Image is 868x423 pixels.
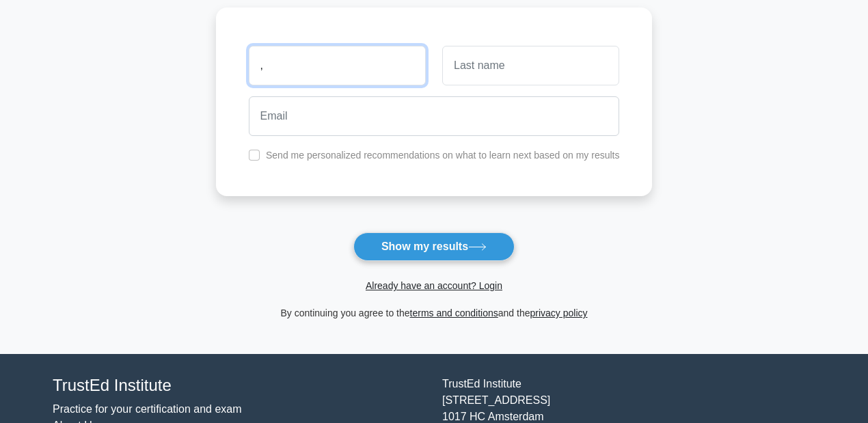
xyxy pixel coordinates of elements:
[353,232,515,261] button: Show my results
[266,150,620,161] label: Send me personalized recommendations on what to learn next based on my results
[249,96,620,136] input: Email
[208,305,661,321] div: By continuing you agree to the and the
[442,46,619,85] input: Last name
[249,46,426,85] input: First name
[366,280,502,291] a: Already have an account? Login
[53,403,242,415] a: Practice for your certification and exam
[53,376,426,396] h4: TrustEd Institute
[410,308,498,318] a: terms and conditions
[530,308,588,318] a: privacy policy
